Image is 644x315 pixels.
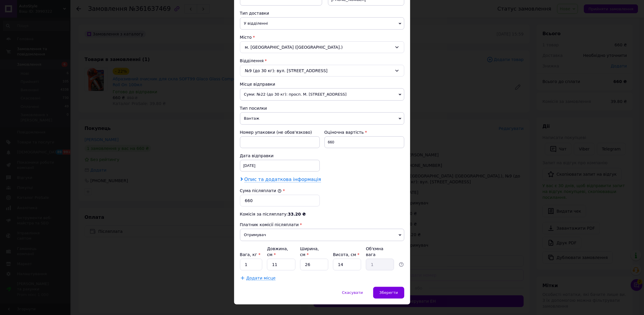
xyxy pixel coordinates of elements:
[240,17,404,30] span: У відділенні
[300,246,319,257] label: Ширина, см
[240,106,267,111] span: Тип посилки
[240,252,261,257] label: Вага, кг
[240,229,404,241] span: Отримувач
[240,153,320,159] div: Дата відправки
[240,82,275,87] span: Місце відправки
[240,88,404,101] span: Суми: №22 (до 30 кг): просп. М. [STREET_ADDRESS]
[240,188,282,193] label: Сума післяплати
[246,276,276,281] span: Додати місце
[366,246,394,258] div: Об'ємна вага
[240,112,404,125] span: Вантаж
[240,11,269,16] span: Тип доставки
[240,41,404,53] div: м. [GEOGRAPHIC_DATA] ([GEOGRAPHIC_DATA].)
[379,290,398,295] span: Зберегти
[288,212,306,216] span: 33.20 ₴
[240,34,404,40] div: Місто
[244,177,321,182] span: Опис та додаткова інформація
[240,129,320,135] div: Номер упаковки (не обов'язково)
[342,290,363,295] span: Скасувати
[240,65,404,77] div: №9 (до 30 кг): вул. [STREET_ADDRESS]
[267,246,288,257] label: Довжина, см
[333,252,359,257] label: Висота, см
[240,58,404,64] div: Відділення
[240,222,299,227] span: Платник комісії післяплати
[240,211,404,217] div: Комісія за післяплату:
[324,129,404,135] div: Оціночна вартість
